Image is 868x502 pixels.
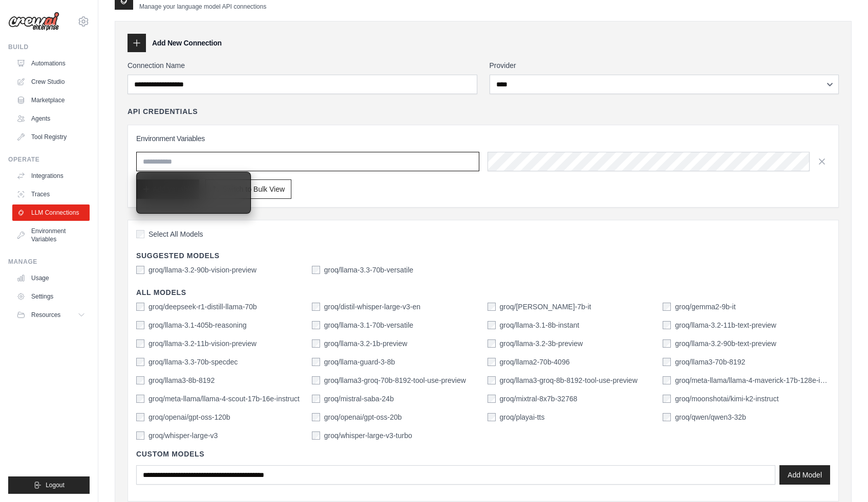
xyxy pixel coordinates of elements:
[324,265,413,275] label: groq/llama-3.3-70b-versatile
[500,338,583,349] label: groq/llama-3.2-3b-preview
[149,412,230,422] label: groq/openai/gpt-oss-120b
[675,357,745,367] label: groq/llama3-70b-8192
[675,302,735,312] label: groq/gemma2-9b-it
[152,38,222,48] h3: Add New Connection
[312,376,320,384] input: groq/llama3-groq-70b-8192-tool-use-preview
[488,376,496,384] input: groq/llama3-groq-8b-8192-tool-use-preview
[663,413,671,421] input: groq/qwen/qwen3-32b
[490,60,839,71] label: Provider
[312,358,320,366] input: groq/llama-guard-3-8b
[312,431,320,440] input: groq/whisper-large-v3-turbo
[500,394,578,404] label: groq/mixtral-8x7b-32768
[136,133,830,144] h3: Environment Variables
[12,92,90,108] a: Marketplace
[8,12,59,31] img: Logo
[149,302,257,312] label: groq/deepseek-r1-distill-llama-70b
[500,302,591,312] label: groq/gemma-7b-it
[488,358,496,366] input: groq/llama2-70b-4096
[324,320,413,330] label: groq/llama-3.1-70b-versatile
[312,321,320,329] input: groq/llama-3.1-70b-versatile
[324,430,412,441] label: groq/whisper-large-v3-turbo
[500,357,570,367] label: groq/llama2-70b-4096
[312,339,320,348] input: groq/llama-3.2-1b-preview
[8,476,90,494] button: Logout
[136,230,144,238] input: Select All Models
[675,394,778,404] label: groq/moonshotai/kimi-k2-instruct
[136,287,830,298] h4: All Models
[312,413,320,421] input: groq/openai/gpt-oss-20b
[8,43,90,51] div: Build
[136,413,144,421] input: groq/openai/gpt-oss-120b
[488,413,496,421] input: groq/playai-tts
[136,376,144,384] input: groq/llama3-8b-8192
[136,358,144,366] input: groq/llama-3.3-70b-specdec
[663,321,671,329] input: groq/llama-3.2-11b-text-preview
[324,394,394,404] label: groq/mistral-saba-24b
[149,375,215,385] label: groq/llama3-8b-8192
[149,394,300,404] label: groq/meta-llama/llama-4-scout-17b-16e-instruct
[128,60,477,71] label: Connection Name
[663,395,671,403] input: groq/moonshotai/kimi-k2-instruct
[12,204,90,221] a: LLM Connections
[46,481,65,489] span: Logout
[136,339,144,348] input: groq/llama-3.2-11b-vision-preview
[149,265,257,275] label: groq/llama-3.2-90b-vision-preview
[312,303,320,311] input: groq/distil-whisper-large-v3-en
[12,223,90,247] a: Environment Variables
[779,465,830,485] button: Add Model
[324,357,395,367] label: groq/llama-guard-3-8b
[675,375,830,385] label: groq/meta-llama/llama-4-maverick-17b-128e-instruct
[324,302,420,312] label: groq/distil-whisper-large-v3-en
[12,270,90,286] a: Usage
[139,3,266,11] p: Manage your language model API connections
[324,338,408,349] label: groq/llama-3.2-1b-preview
[500,412,545,422] label: groq/playai-tts
[12,307,90,323] button: Resources
[500,375,638,385] label: groq/llama3-groq-8b-8192-tool-use-preview
[312,395,320,403] input: groq/mistral-saba-24b
[136,266,144,274] input: groq/llama-3.2-90b-vision-preview
[136,449,830,459] h4: Custom Models
[675,338,776,349] label: groq/llama-3.2-90b-text-preview
[136,321,144,329] input: groq/llama-3.1-405b-reasoning
[136,395,144,403] input: groq/meta-llama/llama-4-scout-17b-16e-instruct
[149,338,257,349] label: groq/llama-3.2-11b-vision-preview
[488,395,496,403] input: groq/mixtral-8x7b-32768
[12,74,90,90] a: Crew Studio
[663,303,671,311] input: groq/gemma2-9b-it
[136,431,144,440] input: groq/whisper-large-v3
[222,184,285,194] span: Switch to Bulk View
[488,321,496,329] input: groq/llama-3.1-8b-instant
[12,288,90,305] a: Settings
[136,250,830,261] h4: Suggested Models
[12,129,90,145] a: Tool Registry
[149,229,203,239] span: Select All Models
[149,430,218,441] label: groq/whisper-large-v3
[663,339,671,348] input: groq/llama-3.2-90b-text-preview
[136,303,144,311] input: groq/deepseek-r1-distill-llama-70b
[324,375,466,385] label: groq/llama3-groq-70b-8192-tool-use-preview
[31,311,60,319] span: Resources
[663,358,671,366] input: groq/llama3-70b-8192
[12,110,90,127] a: Agents
[663,376,671,384] input: groq/meta-llama/llama-4-maverick-17b-128e-instruct
[675,320,776,330] label: groq/llama-3.2-11b-text-preview
[128,106,198,117] h4: API Credentials
[12,55,90,72] a: Automations
[8,258,90,266] div: Manage
[12,186,90,202] a: Traces
[500,320,580,330] label: groq/llama-3.1-8b-instant
[675,412,746,422] label: groq/qwen/qwen3-32b
[12,168,90,184] a: Integrations
[488,303,496,311] input: groq/gemma-7b-it
[149,320,246,330] label: groq/llama-3.1-405b-reasoning
[8,155,90,164] div: Operate
[149,357,238,367] label: groq/llama-3.3-70b-specdec
[488,339,496,348] input: groq/llama-3.2-3b-preview
[312,266,320,274] input: groq/llama-3.3-70b-versatile
[324,412,402,422] label: groq/openai/gpt-oss-20b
